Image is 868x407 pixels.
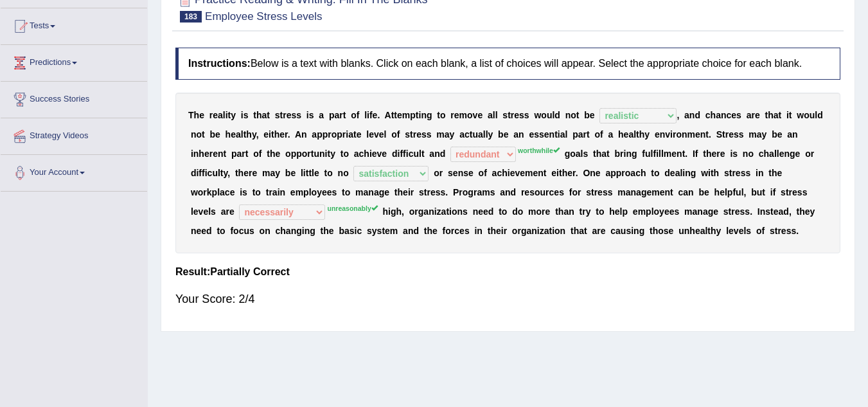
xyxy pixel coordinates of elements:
[493,110,495,120] b: l
[440,110,446,120] b: o
[608,129,613,140] b: a
[246,129,252,140] b: h
[779,110,782,120] b: t
[601,149,607,159] b: a
[633,129,636,140] b: l
[392,149,398,159] b: d
[275,110,280,120] b: s
[810,110,815,120] b: u
[1,8,147,41] a: Tests
[325,149,328,159] b: i
[366,129,369,140] b: l
[486,129,488,140] b: l
[421,110,427,120] b: n
[642,149,645,159] b: f
[665,129,670,140] b: v
[777,129,783,140] b: e
[700,129,706,140] b: n
[191,129,197,140] b: n
[283,110,286,120] b: r
[374,129,379,140] b: v
[175,48,840,80] h4: Below is a text with blanks. Click on each blank, a list of choices will appear. Select the appro...
[815,110,817,120] b: l
[817,110,823,120] b: d
[342,129,346,140] b: r
[804,110,810,120] b: o
[565,149,571,159] b: g
[291,149,297,159] b: p
[534,110,541,120] b: w
[504,129,509,140] b: e
[334,110,339,120] b: a
[291,110,296,120] b: s
[237,149,242,159] b: a
[682,149,686,159] b: t
[267,110,270,120] b: t
[755,110,760,120] b: e
[436,129,444,140] b: m
[379,129,384,140] b: e
[226,129,231,140] b: h
[311,149,314,159] b: t
[751,110,754,120] b: r
[653,149,656,159] b: f
[786,110,789,120] b: i
[397,129,400,140] b: f
[636,129,639,140] b: t
[519,110,524,120] b: s
[287,110,292,120] b: e
[228,110,231,120] b: t
[209,129,215,140] b: b
[354,149,359,159] b: a
[693,149,695,159] b: I
[403,149,406,159] b: f
[437,110,440,120] b: t
[511,110,514,120] b: r
[459,110,467,120] b: m
[270,149,276,159] b: h
[241,129,244,140] b: l
[797,110,804,120] b: w
[578,129,583,140] b: a
[731,110,736,120] b: e
[385,110,391,120] b: A
[209,149,213,159] b: r
[419,110,421,120] b: i
[295,129,301,140] b: A
[639,129,645,140] b: h
[576,110,580,120] b: t
[600,129,603,140] b: f
[682,129,687,140] b: n
[620,149,623,159] b: r
[670,129,673,140] b: i
[765,110,768,120] b: t
[394,110,397,120] b: t
[655,129,660,140] b: e
[215,129,220,140] b: e
[789,110,792,120] b: t
[581,149,583,159] b: l
[618,129,624,140] b: h
[677,110,679,120] b: ,
[488,110,493,120] b: a
[191,149,193,159] b: i
[337,129,342,140] b: p
[726,110,731,120] b: c
[747,110,752,120] b: a
[427,129,432,140] b: s
[687,129,695,140] b: m
[369,129,374,140] b: e
[560,129,565,140] b: a
[391,110,394,120] b: t
[398,149,400,159] b: i
[554,110,560,120] b: d
[477,110,483,120] b: e
[729,129,734,140] b: e
[427,110,432,120] b: g
[792,129,798,140] b: n
[245,149,249,159] b: t
[402,110,410,120] b: m
[339,110,342,120] b: r
[343,149,349,159] b: o
[213,149,218,159] b: e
